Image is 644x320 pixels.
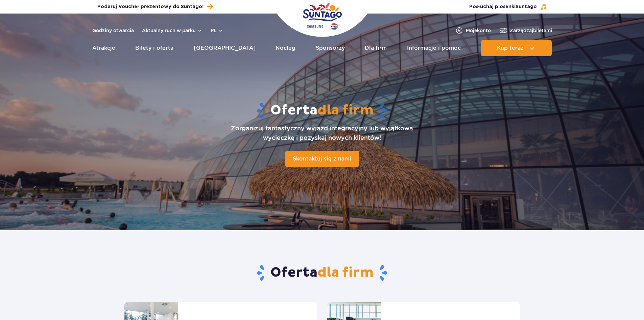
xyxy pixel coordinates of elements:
[92,40,115,56] a: Atrakcje
[124,264,520,282] h2: Oferta
[469,3,547,10] button: Posłuchaj piosenkiSuntago
[455,26,491,35] a: Mojekonto
[466,27,491,34] span: Moje konto
[499,26,552,35] a: Zarządzajbiletami
[516,4,537,9] span: Suntago
[97,3,204,10] span: Podaruj Voucher prezentowy do Suntago!
[276,40,295,56] a: Nocleg
[365,40,387,56] a: Dla firm
[97,2,213,11] a: Podaruj Voucher prezentowy do Suntago!
[135,40,173,56] a: Bilety i oferta
[194,40,256,56] a: [GEOGRAPHIC_DATA]
[142,28,202,33] button: Aktualny ruch w parku
[469,3,537,10] span: Posłuchaj piosenki
[316,40,345,56] a: Sponsorzy
[317,264,374,281] span: dla firm
[481,40,552,56] button: Kup teraz
[285,151,359,167] a: Skontaktuj się z nami
[92,27,134,34] a: Godziny otwarcia
[211,27,223,34] button: pl
[510,27,552,34] span: Zarządzaj biletami
[105,102,540,120] h1: Oferta
[407,40,461,56] a: Informacje i pomoc
[293,155,351,162] span: Skontaktuj się z nami
[497,45,524,51] span: Kup teraz
[317,102,374,119] span: dla firm
[231,124,413,143] p: Zorganizuj fantastyczny wyjazd integracyjny lub wyjątkową wycieczkę i pozyskaj nowych klientów!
